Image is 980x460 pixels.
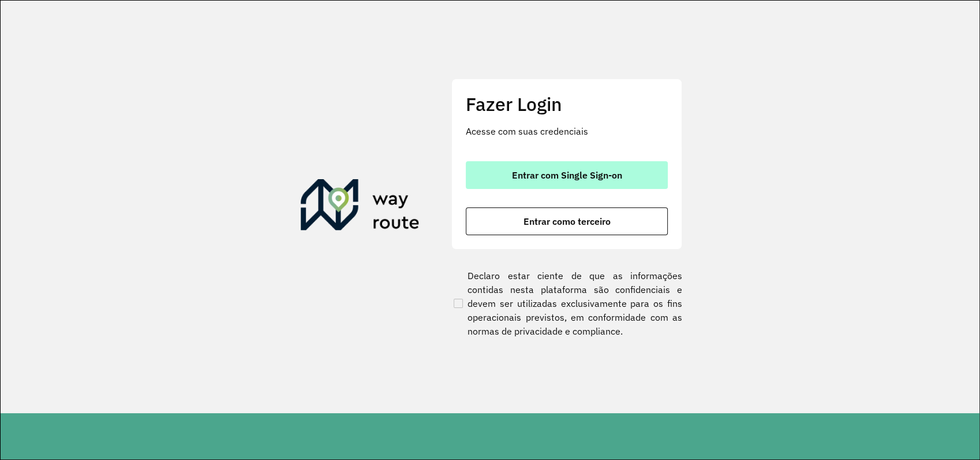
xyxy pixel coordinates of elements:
span: Entrar com Single Sign-on [512,170,622,180]
p: Acesse com suas credenciais [466,124,668,138]
span: Entrar como terceiro [523,217,611,226]
h2: Fazer Login [466,93,668,115]
img: Roteirizador AmbevTech [301,179,420,235]
button: button [466,207,668,235]
button: button [466,161,668,189]
label: Declaro estar ciente de que as informações contidas nesta plataforma são confidenciais e devem se... [451,269,682,338]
